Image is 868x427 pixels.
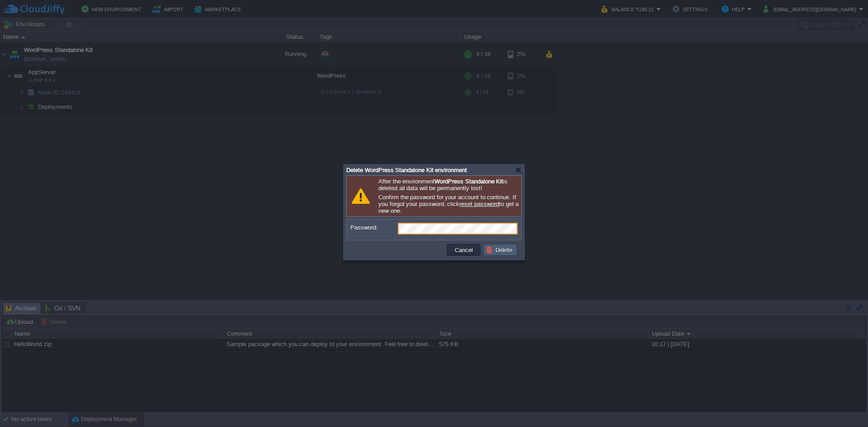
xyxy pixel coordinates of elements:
button: Cancel [452,246,476,254]
a: reset password [459,201,499,207]
p: After the environment is deleted all data will be permanently lost! [378,178,519,192]
label: Password: [350,223,397,232]
p: Confirm the password for your account to continue. If you forgot your password, click to get a ne... [378,194,519,214]
span: Delete WordPress Standalone Kit environment [346,167,467,174]
b: WordPress Standalone Kit [434,178,503,185]
button: Delete [486,246,515,254]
